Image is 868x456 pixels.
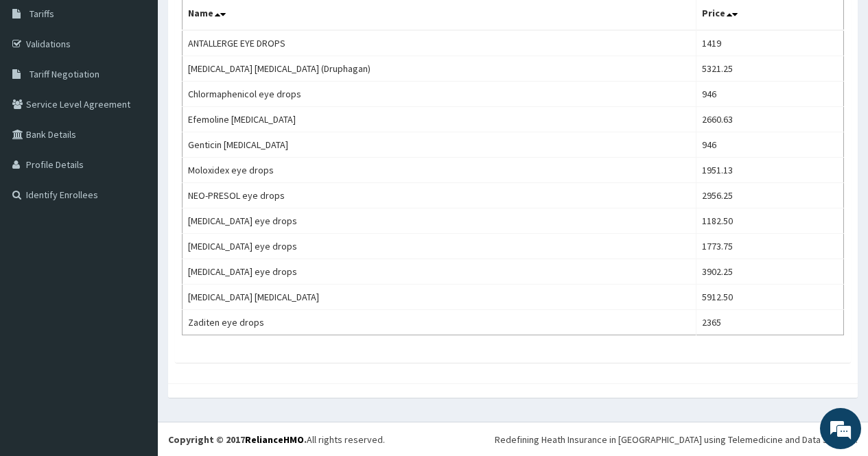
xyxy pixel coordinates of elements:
div: Redefining Heath Insurance in [GEOGRAPHIC_DATA] using Telemedicine and Data Science! [495,433,858,446]
strong: Copyright © 2017 . [168,433,307,446]
td: 1419 [696,30,844,56]
td: [MEDICAL_DATA] eye drops [183,208,696,234]
td: Moloxidex eye drops [183,158,696,183]
td: 946 [696,82,844,107]
td: 946 [696,132,844,158]
a: RelianceHMO [245,433,304,446]
td: 1773.75 [696,234,844,259]
td: ANTALLERGE EYE DROPS [183,30,696,56]
td: NEO-PRESOL eye drops [183,183,696,208]
td: 1951.13 [696,158,844,183]
td: 5321.25 [696,56,844,82]
td: Genticin [MEDICAL_DATA] [183,132,696,158]
span: Tariffs [30,8,54,20]
td: 5912.50 [696,285,844,310]
td: 2365 [696,310,844,335]
td: 2956.25 [696,183,844,208]
span: Tariff Negotiation [30,68,99,80]
td: Chlormaphenicol eye drops [183,82,696,107]
td: 2660.63 [696,107,844,132]
td: 3902.25 [696,259,844,285]
td: [MEDICAL_DATA] eye drops [183,234,696,259]
td: 1182.50 [696,208,844,234]
td: Efemoline [MEDICAL_DATA] [183,107,696,132]
td: [MEDICAL_DATA] eye drops [183,259,696,285]
td: [MEDICAL_DATA] [MEDICAL_DATA] (Druphagan) [183,56,696,82]
td: [MEDICAL_DATA] [MEDICAL_DATA] [183,285,696,310]
td: Zaditen eye drops [183,310,696,335]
